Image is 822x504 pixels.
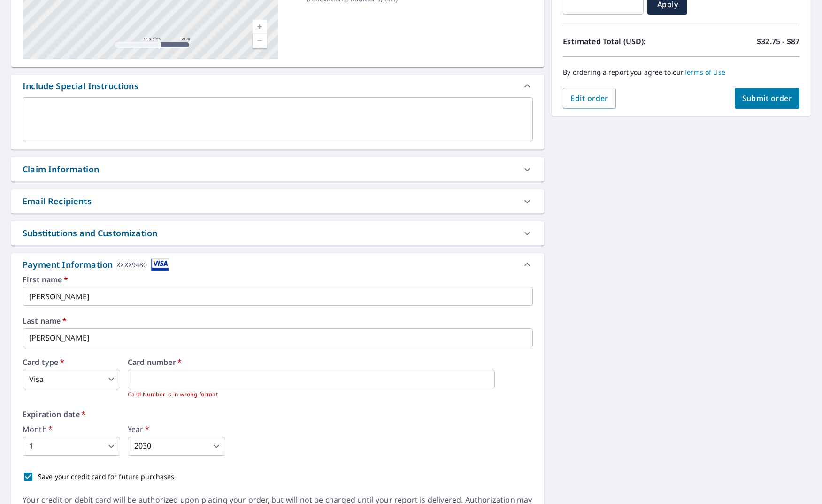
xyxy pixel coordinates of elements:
[151,258,169,271] img: cardImage
[23,80,138,93] div: Include Special Instructions
[23,163,99,176] div: Claim Information
[563,36,681,47] p: Estimated Total (USD):
[570,93,608,103] span: Edit order
[23,227,157,240] div: Substitutions and Customization
[11,221,544,245] div: Substitutions and Customization
[116,258,147,271] div: XXXX9480
[735,88,800,109] button: Submit order
[253,20,267,34] a: Nivel actual 17, ampliar
[253,34,267,48] a: Nivel actual 17, alejar
[128,370,495,388] iframe: secure payment field
[757,36,799,47] p: $32.75 - $87
[23,437,120,456] div: 1
[23,317,533,325] label: Last name
[23,370,120,388] div: Visa
[11,189,544,213] div: Email Recipients
[563,68,799,77] p: By ordering a report you agree to our
[23,358,120,366] label: Card type
[38,472,175,481] p: Save your credit card for future purchases
[23,411,533,418] label: Expiration date
[23,258,169,271] div: Payment Information
[684,68,725,77] a: Terms of Use
[128,426,225,433] label: Year
[11,75,544,97] div: Include Special Instructions
[11,253,544,276] div: Payment InformationXXXX9480cardImage
[563,88,616,109] button: Edit order
[128,390,533,399] p: Card Number is in wrong format
[23,195,92,208] div: Email Recipients
[128,358,533,366] label: Card number
[23,276,533,283] label: First name
[128,437,225,456] div: 2030
[742,93,792,103] span: Submit order
[23,426,120,433] label: Month
[11,157,544,181] div: Claim Information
